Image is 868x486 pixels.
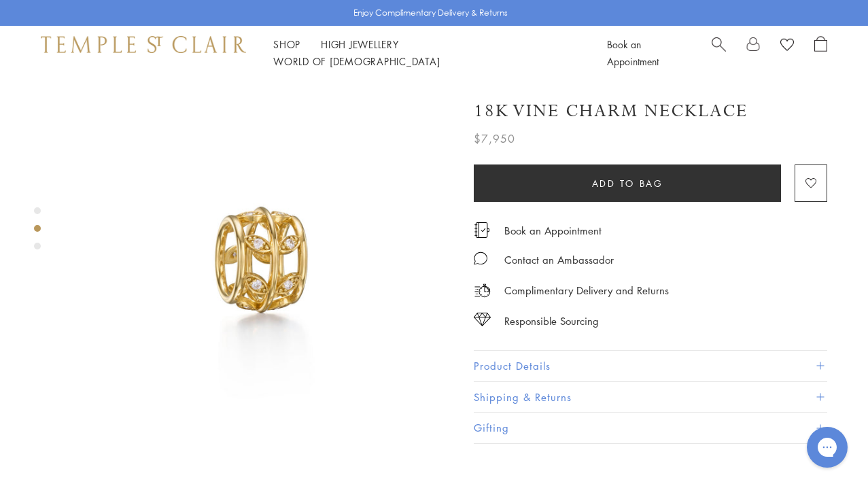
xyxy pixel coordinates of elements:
[474,222,490,238] img: icon_appointment.svg
[474,313,491,326] img: icon_sourcing.svg
[474,413,827,443] button: Gifting
[780,36,794,56] a: View Wishlist
[814,36,827,70] a: Open Shopping Bag
[504,282,669,299] p: Complimentary Delivery and Returns
[474,251,487,265] img: MessageIcon-01_2.svg
[41,36,246,52] img: Temple St. Clair
[273,54,440,68] a: World of [DEMOGRAPHIC_DATA]World of [DEMOGRAPHIC_DATA]
[273,37,300,51] a: ShopShop
[474,164,781,202] button: Add to bag
[504,313,599,330] div: Responsible Sourcing
[607,37,659,68] a: Book an Appointment
[474,130,515,147] span: $7,950
[800,422,854,472] iframe: Gorgias live chat messenger
[474,351,827,381] button: Product Details
[321,37,399,51] a: High JewelleryHigh Jewellery
[273,36,576,70] nav: Main navigation
[474,282,491,299] img: icon_delivery.svg
[68,75,453,460] img: 18K Vine Charm Necklace
[504,251,614,268] div: Contact an Ambassador
[474,382,827,413] button: Shipping & Returns
[474,99,748,123] h1: 18K Vine Charm Necklace
[712,36,726,70] a: Search
[34,204,41,260] div: Product gallery navigation
[353,6,508,20] p: Enjoy Complimentary Delivery & Returns
[504,223,602,238] a: Book an Appointment
[592,176,663,191] span: Add to bag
